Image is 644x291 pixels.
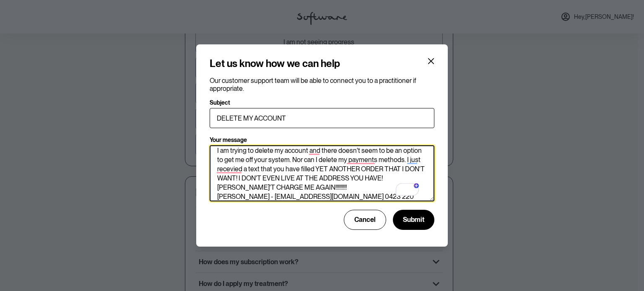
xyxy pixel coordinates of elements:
p: Your message [210,136,247,144]
button: Submit [393,210,434,230]
textarea: To enrich screen reader interactions, please activate Accessibility in Grammarly extension settings [210,145,434,201]
p: Subject [210,99,230,106]
h4: Let us know how we can help [210,58,340,70]
span: Submit [403,216,424,224]
p: Our customer support team will be able to connect you to a practitioner if appropriate. [210,77,434,93]
button: Close [424,54,438,68]
button: Cancel [344,210,386,230]
span: Cancel [354,216,376,224]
